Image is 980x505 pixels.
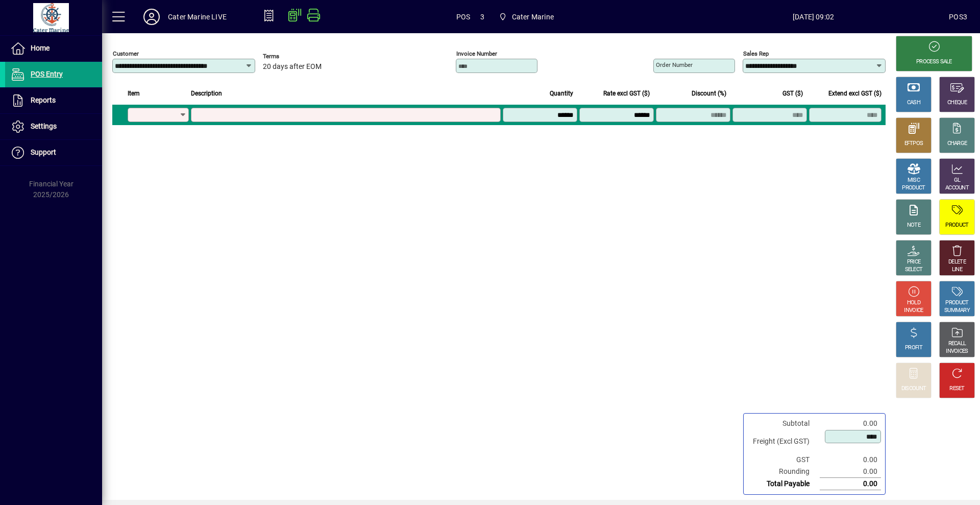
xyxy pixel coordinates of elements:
[905,266,923,274] div: SELECT
[748,454,820,466] td: GST
[31,96,56,104] span: Reports
[820,454,881,466] td: 0.00
[905,344,922,352] div: PROFIT
[480,9,484,25] span: 3
[495,8,558,26] span: Cater Marine
[168,9,227,25] div: Cater Marine LIVE
[947,140,967,148] div: CHARGE
[907,258,921,266] div: PRICE
[916,58,952,66] div: PROCESS SALE
[907,99,920,107] div: CASH
[952,266,962,274] div: LINE
[135,8,168,26] button: Profile
[603,88,650,99] span: Rate excl GST ($)
[907,222,920,229] div: NOTE
[678,9,949,25] span: [DATE] 09:02
[954,177,961,184] div: GL
[947,99,967,107] div: CHEQUE
[743,50,769,57] mat-label: Sales rep
[820,466,881,478] td: 0.00
[191,88,222,99] span: Description
[907,299,920,307] div: HOLD
[113,50,139,57] mat-label: Customer
[512,9,554,25] span: Cater Marine
[945,184,969,192] div: ACCOUNT
[5,36,102,61] a: Home
[748,466,820,478] td: Rounding
[31,44,50,52] span: Home
[820,418,881,429] td: 0.00
[692,88,726,99] span: Discount (%)
[263,53,324,60] span: Terms
[901,385,926,393] div: DISCOUNT
[31,122,57,130] span: Settings
[656,61,693,68] mat-label: Order number
[949,9,967,25] div: POS3
[128,88,140,99] span: Item
[748,418,820,429] td: Subtotal
[902,184,925,192] div: PRODUCT
[945,222,968,229] div: PRODUCT
[31,148,56,156] span: Support
[31,70,63,78] span: POS Entry
[5,88,102,113] a: Reports
[456,9,471,25] span: POS
[908,177,920,184] div: MISC
[748,478,820,490] td: Total Payable
[904,140,923,148] div: EFTPOS
[948,340,966,348] div: RECALL
[748,429,820,454] td: Freight (Excl GST)
[948,258,966,266] div: DELETE
[5,114,102,139] a: Settings
[944,307,970,315] div: SUMMARY
[782,88,803,99] span: GST ($)
[263,63,322,71] span: 20 days after EOM
[820,478,881,490] td: 0.00
[550,88,573,99] span: Quantity
[904,307,923,315] div: INVOICE
[5,140,102,165] a: Support
[949,385,965,393] div: RESET
[946,348,968,355] div: INVOICES
[828,88,881,99] span: Extend excl GST ($)
[456,50,497,57] mat-label: Invoice number
[945,299,968,307] div: PRODUCT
